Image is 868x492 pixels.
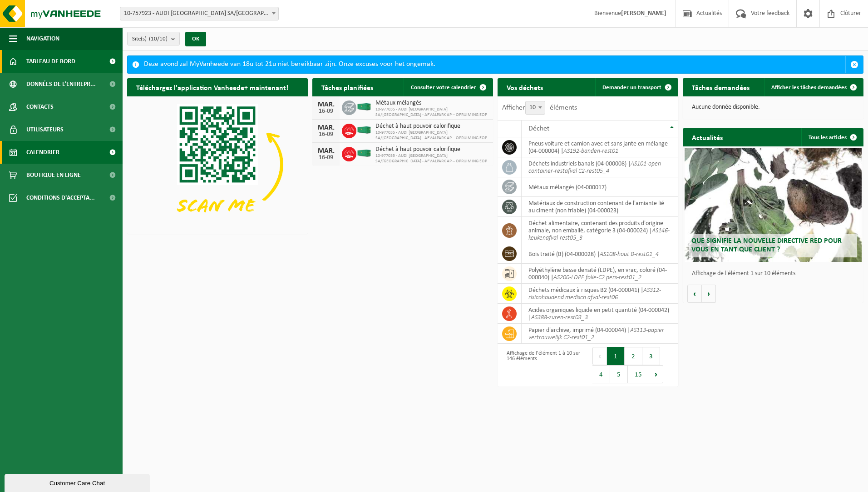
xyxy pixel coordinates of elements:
[375,107,488,118] span: 10-977035 - AUDI [GEOGRAPHIC_DATA] SA/[GEOGRAPHIC_DATA] - AFVALPARK AP – OPRUIMING EOP
[528,125,549,132] span: Déchet
[801,128,863,146] a: Tous les articles
[592,365,610,383] button: 4
[610,365,628,383] button: 5
[531,314,588,321] i: AS388-zuren-rest03_3
[563,148,618,155] i: AS192-banden-rest01
[312,78,382,96] h2: Tâches planifiées
[502,346,583,384] div: Affichage de l'élément 1 à 10 sur 146 éléments
[600,251,659,258] i: AS108-hout B-rest01_4
[26,50,75,73] span: Tableau de bord
[26,118,64,141] span: Utilisateurs
[375,146,488,153] span: Déchet à haut pouvoir calorifique
[26,164,81,186] span: Boutique en ligne
[317,101,335,108] div: MAR.
[132,32,168,46] span: Site(s)
[625,347,642,365] button: 2
[522,264,678,284] td: polyéthylène basse densité (LDPE), en vrac, coloré (04-000040) |
[411,85,476,90] span: Consulter votre calendrier
[522,197,678,217] td: matériaux de construction contenant de l'amiante lié au ciment (non friable) (04-000023)
[602,85,661,90] span: Demander un transport
[144,56,845,73] div: Deze avond zal MyVanheede van 18u tot 21u niet bereikbaar zijn. Onze excuses voor het ongemak.
[526,101,545,114] span: 10
[607,347,625,365] button: 1
[127,32,180,45] button: Site(s)(10/10)
[317,108,335,115] div: 16-09
[691,237,842,253] span: Que signifie la nouvelle directive RED pour vous en tant que client ?
[317,147,335,155] div: MAR.
[26,73,96,95] span: Données de l'entrepr...
[553,274,641,281] i: AS200-LDPE folie-C2 pers-rest01_2
[628,365,649,383] button: 15
[621,10,666,17] strong: [PERSON_NAME]
[120,7,278,20] span: 10-757923 - AUDI BRUSSELS SA/NV - VORST
[356,149,372,157] img: HK-XC-40-GN-00
[692,104,854,110] p: Aucune donnée disponible.
[26,95,54,118] span: Contacts
[375,130,488,141] span: 10-977035 - AUDI [GEOGRAPHIC_DATA] SA/[GEOGRAPHIC_DATA] - AFVALPARK AP – OPRUIMING EOP
[771,85,847,90] span: Afficher les tâches demandées
[685,148,862,262] a: Que signifie la nouvelle directive RED pour vous en tant que client ?
[592,347,607,365] button: Previous
[522,177,678,197] td: métaux mélangés (04-000017)
[649,365,663,383] button: Next
[502,104,577,111] label: Afficher éléments
[764,78,863,96] a: Afficher les tâches demandées
[127,96,308,232] img: Download de VHEPlus App
[522,217,678,244] td: déchet alimentaire, contenant des produits d'origine animale, non emballé, catégorie 3 (04-000024) |
[687,285,702,303] button: Vorige
[375,123,488,130] span: Déchet à haut pouvoir calorifique
[317,131,335,138] div: 16-09
[525,101,545,115] span: 10
[317,155,335,161] div: 16-09
[528,287,661,301] i: AS312-risicohoudend medisch afval-rest06
[120,7,279,20] span: 10-757923 - AUDI BRUSSELS SA/NV - VORST
[522,244,678,264] td: bois traité (B) (04-000028) |
[528,227,670,241] i: AS146-keukenafval-rest05_3
[595,78,677,96] a: Demander un transport
[356,126,372,134] img: HK-XC-40-GN-00
[26,186,95,209] span: Conditions d'accepta...
[683,128,732,146] h2: Actualités
[702,285,716,303] button: Volgende
[683,78,759,96] h2: Tâches demandées
[317,124,335,131] div: MAR.
[356,103,372,111] img: HK-XC-40-GN-00
[522,284,678,304] td: déchets médicaux à risques B2 (04-000041) |
[522,324,678,344] td: papier d'archive, imprimé (04-000044) |
[5,472,152,492] iframe: chat widget
[642,347,660,365] button: 3
[498,78,552,96] h2: Vos déchets
[528,161,661,175] i: AS101-open container-restafval C2-rest05_4
[127,78,297,96] h2: Téléchargez l'application Vanheede+ maintenant!
[185,32,206,46] button: OK
[26,141,59,164] span: Calendrier
[404,78,492,96] a: Consulter votre calendrier
[375,100,488,107] span: Métaux mélangés
[149,36,168,42] count: (10/10)
[522,137,678,157] td: pneus voiture et camion avec et sans jante en mélange (04-000004) |
[522,157,678,177] td: déchets industriels banals (04-000008) |
[375,153,488,164] span: 10-977035 - AUDI [GEOGRAPHIC_DATA] SA/[GEOGRAPHIC_DATA] - AFVALPARK AP – OPRUIMING EOP
[692,271,859,277] p: Affichage de l'élément 1 sur 10 éléments
[522,304,678,324] td: acides organiques liquide en petit quantité (04-000042) |
[528,327,664,341] i: AS113-papier vertrouwelijk C2-rest01_2
[26,27,59,50] span: Navigation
